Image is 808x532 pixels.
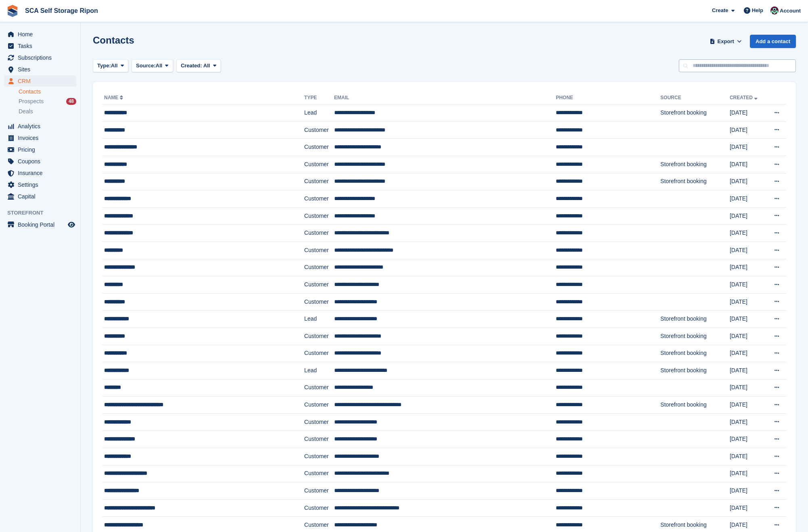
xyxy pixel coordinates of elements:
[4,191,76,202] a: menu
[304,345,334,362] td: Customer
[22,4,101,17] a: SCA Self Storage Ripon
[730,328,766,345] td: [DATE]
[660,92,730,104] th: Source
[93,35,134,46] h1: Contacts
[730,104,766,122] td: [DATE]
[18,121,66,132] span: Analytics
[19,107,76,116] a: Deals
[4,121,76,132] a: menu
[730,121,766,139] td: [DATE]
[18,156,66,167] span: Coupons
[4,179,76,190] a: menu
[304,379,334,396] td: Customer
[18,132,66,144] span: Invoices
[4,144,76,155] a: menu
[304,465,334,482] td: Customer
[730,448,766,465] td: [DATE]
[111,62,118,70] span: All
[660,311,730,328] td: Storefront booking
[304,104,334,122] td: Lead
[730,173,766,190] td: [DATE]
[556,92,660,104] th: Phone
[176,59,221,73] button: Created: All
[19,108,33,115] span: Deals
[730,156,766,173] td: [DATE]
[304,173,334,190] td: Customer
[718,38,734,46] span: Export
[334,92,556,104] th: Email
[304,499,334,517] td: Customer
[730,345,766,362] td: [DATE]
[132,59,173,73] button: Source: All
[104,95,125,100] a: Name
[97,62,111,70] span: Type:
[730,242,766,259] td: [DATE]
[18,219,66,230] span: Booking Portal
[304,413,334,431] td: Customer
[730,207,766,225] td: [DATE]
[730,259,766,276] td: [DATE]
[18,75,66,87] span: CRM
[730,139,766,156] td: [DATE]
[660,396,730,414] td: Storefront booking
[730,293,766,311] td: [DATE]
[18,29,66,40] span: Home
[660,173,730,190] td: Storefront booking
[4,219,76,230] a: menu
[730,190,766,208] td: [DATE]
[4,40,76,52] a: menu
[708,35,743,48] button: Export
[304,156,334,173] td: Customer
[304,276,334,294] td: Customer
[730,482,766,500] td: [DATE]
[304,92,334,104] th: Type
[304,482,334,500] td: Customer
[18,167,66,179] span: Insurance
[730,431,766,448] td: [DATE]
[66,98,76,105] div: 48
[752,6,763,15] span: Help
[304,225,334,242] td: Customer
[304,121,334,139] td: Customer
[730,379,766,396] td: [DATE]
[19,98,44,105] span: Prospects
[304,207,334,225] td: Customer
[730,465,766,482] td: [DATE]
[730,95,759,100] a: Created
[660,328,730,345] td: Storefront booking
[730,413,766,431] td: [DATE]
[4,167,76,179] a: menu
[136,62,155,70] span: Source:
[660,345,730,362] td: Storefront booking
[4,75,76,87] a: menu
[712,6,728,15] span: Create
[156,62,163,70] span: All
[4,64,76,75] a: menu
[730,499,766,517] td: [DATE]
[18,179,66,190] span: Settings
[18,64,66,75] span: Sites
[18,144,66,155] span: Pricing
[730,311,766,328] td: [DATE]
[181,63,202,69] span: Created:
[770,6,779,15] img: Sam Chapman
[18,52,66,63] span: Subscriptions
[304,362,334,380] td: Lead
[18,40,66,52] span: Tasks
[93,59,128,73] button: Type: All
[730,225,766,242] td: [DATE]
[304,396,334,414] td: Customer
[19,88,76,96] a: Contacts
[4,156,76,167] a: menu
[730,276,766,294] td: [DATE]
[304,311,334,328] td: Lead
[6,5,19,17] img: stora-icon-8386f47178a22dfd0bd8f6a31ec36ba5ce8667c1dd55bd0f319d3a0aa187defe.svg
[19,97,76,106] a: Prospects 48
[304,328,334,345] td: Customer
[4,29,76,40] a: menu
[304,431,334,448] td: Customer
[67,220,76,229] a: Preview store
[660,156,730,173] td: Storefront booking
[780,7,801,15] span: Account
[203,63,210,69] span: All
